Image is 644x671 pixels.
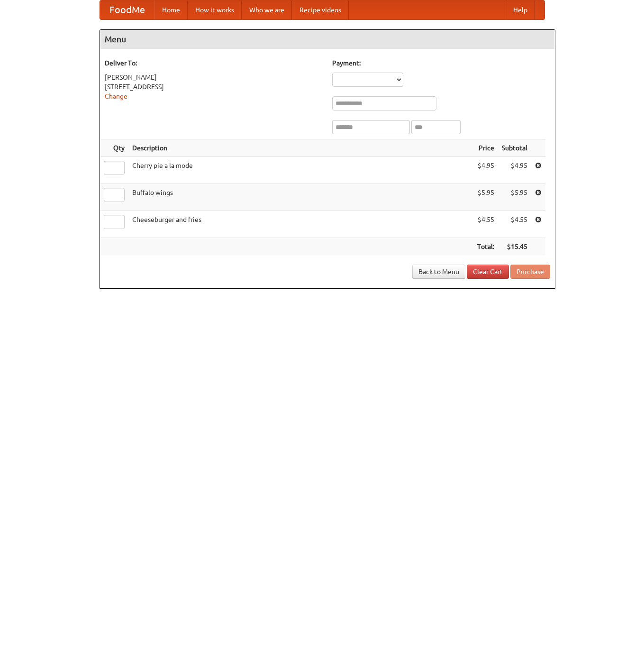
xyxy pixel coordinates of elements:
td: $4.95 [498,157,531,184]
a: Back to Menu [412,265,465,279]
th: Description [128,139,473,157]
td: $4.55 [473,211,498,238]
th: Subtotal [498,139,531,157]
th: Total: [473,238,498,256]
td: Buffalo wings [128,184,473,211]
div: [PERSON_NAME] [105,73,323,82]
a: Help [506,0,535,19]
button: Purchase [510,265,550,279]
td: $5.95 [498,184,531,211]
a: Home [154,0,188,19]
a: FoodMe [100,0,154,19]
td: $4.55 [498,211,531,238]
div: [STREET_ADDRESS] [105,82,323,92]
th: Price [473,139,498,157]
a: Change [105,92,127,100]
td: $5.95 [473,184,498,211]
h4: Menu [100,30,555,49]
td: Cherry pie a la mode [128,157,473,184]
a: Recipe videos [292,0,349,19]
a: Clear Cart [467,265,509,279]
th: $15.45 [498,238,531,256]
td: Cheeseburger and fries [128,211,473,238]
a: Who we are [242,0,292,19]
h5: Payment: [332,58,550,68]
a: How it works [188,0,242,19]
th: Qty [100,139,128,157]
td: $4.95 [473,157,498,184]
h5: Deliver To: [105,58,323,68]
